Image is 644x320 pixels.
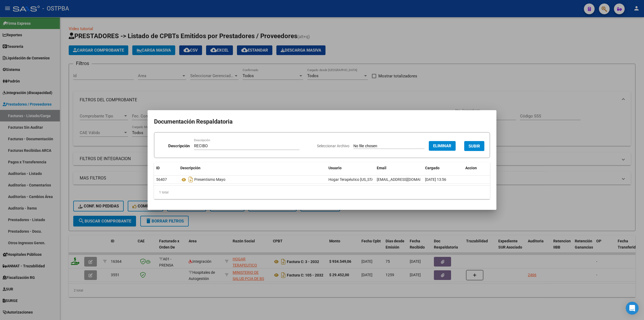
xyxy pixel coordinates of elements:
[429,141,456,151] button: Eliminar
[154,162,178,174] datatable-header-cell: ID
[178,162,326,174] datatable-header-cell: Descripción
[328,166,342,170] span: Usuario
[187,175,194,184] i: Descargar documento
[433,143,451,148] span: Eliminar
[180,166,200,170] span: Descripción
[425,166,440,170] span: Cargado
[154,117,490,127] h2: Documentación Respaldatoria
[423,162,463,174] datatable-header-cell: Cargado
[154,186,490,199] div: 1 total
[326,162,375,174] datatable-header-cell: Usuario
[168,143,190,149] p: Descripción
[425,177,446,182] span: [DATE] 13:56
[375,162,423,174] datatable-header-cell: Email
[465,166,477,170] span: Accion
[317,144,349,148] span: Seleccionar Archivo
[464,141,484,151] button: SUBIR
[463,162,490,174] datatable-header-cell: Accion
[156,166,160,170] span: ID
[626,302,639,315] div: Open Intercom Messenger
[377,177,436,182] span: [EMAIL_ADDRESS][DOMAIN_NAME]
[469,144,480,149] span: SUBIR
[377,166,386,170] span: Email
[328,177,389,182] span: Hogar Terapéutico [US_STATE] II SRL
[156,177,167,182] span: 56407
[180,175,324,184] div: Presentismo Mayo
